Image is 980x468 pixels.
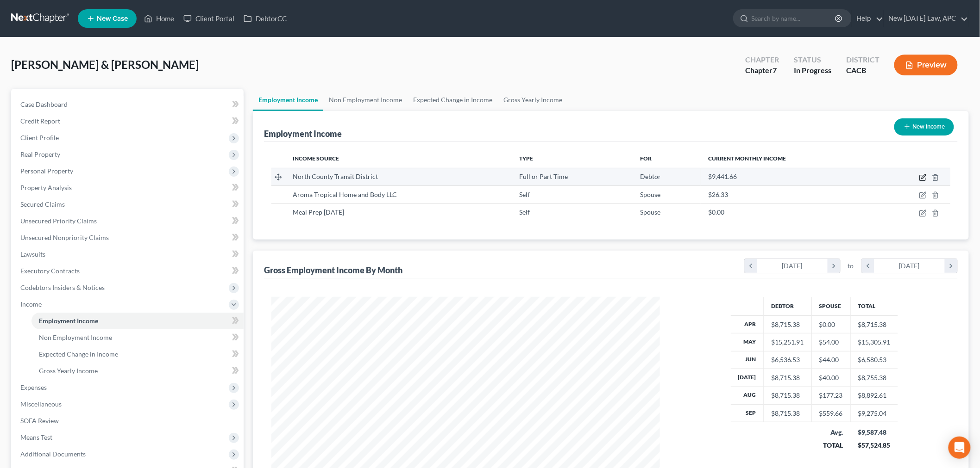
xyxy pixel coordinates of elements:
div: $8,715.38 [772,409,804,418]
div: $8,715.38 [772,391,804,400]
a: Expected Change in Income [31,346,244,363]
span: For [641,155,652,162]
div: $8,715.38 [772,373,804,382]
a: Help [852,10,883,27]
span: Current Monthly Income [708,155,786,162]
span: Property Analysis [20,184,72,191]
a: Lawsuits [13,246,244,263]
span: Full or Part Time [520,172,568,180]
span: Additional Documents [20,450,86,458]
span: Self [520,208,530,216]
a: Unsecured Priority Claims [13,213,244,229]
td: $8,755.38 [850,369,898,387]
span: Gross Yearly Income [39,367,98,375]
span: North County Transit District [293,172,378,180]
button: Preview [894,55,958,75]
th: Apr [731,315,764,333]
span: $9,441.66 [708,172,737,180]
span: $26.33 [708,191,728,198]
a: Home [139,10,179,27]
div: $40.00 [819,373,843,382]
button: New Income [894,118,954,135]
th: Sep [731,405,764,422]
div: Avg. [819,428,843,437]
span: Lawsuits [20,250,45,258]
div: $9,587.48 [858,428,891,437]
td: $15,305.91 [850,333,898,351]
span: Miscellaneous [20,400,62,408]
a: Executory Contracts [13,263,244,279]
span: Self [520,191,530,198]
span: New Case [97,15,128,22]
span: Secured Claims [20,200,65,208]
span: Type [520,155,534,162]
span: Income Source [293,155,339,162]
i: chevron_right [828,259,840,273]
div: $177.23 [819,391,843,400]
th: [DATE] [731,369,764,387]
a: Non Employment Income [31,329,244,346]
span: SOFA Review [20,417,59,425]
div: [DATE] [757,259,828,273]
a: Unsecured Nonpriority Claims [13,229,244,246]
td: $8,892.61 [850,387,898,404]
a: Gross Yearly Income [31,363,244,379]
span: Codebtors Insiders & Notices [20,283,105,291]
th: Total [850,297,898,315]
span: Personal Property [20,167,73,175]
div: $559.66 [819,409,843,418]
i: chevron_left [745,259,757,273]
span: $0.00 [708,208,724,216]
div: Gross Employment Income By Month [264,265,402,276]
div: TOTAL [819,441,843,450]
th: Debtor [764,297,811,315]
th: Spouse [811,297,850,315]
span: Employment Income [39,317,98,325]
span: Executory Contracts [20,267,80,275]
span: Expected Change in Income [39,350,118,358]
a: Expected Change in Income [408,89,498,111]
div: $15,251.91 [772,338,804,347]
a: New [DATE] Law, APC [884,10,968,27]
div: $0.00 [819,320,843,329]
td: $8,715.38 [850,315,898,333]
span: 7 [773,66,777,74]
a: Secured Claims [13,196,244,213]
span: Client Profile [20,134,59,142]
a: Employment Income [253,89,323,111]
td: $6,580.53 [850,351,898,369]
i: chevron_right [945,259,957,273]
span: Spouse [641,208,661,216]
span: [PERSON_NAME] & [PERSON_NAME] [11,58,199,71]
div: $54.00 [819,338,843,347]
span: Unsecured Priority Claims [20,217,97,225]
span: Meal Prep [DATE] [293,208,344,216]
span: to [848,261,854,271]
a: Client Portal [179,10,239,27]
span: Real Property [20,150,60,158]
a: SOFA Review [13,413,244,429]
a: Employment Income [31,313,244,329]
div: Status [794,55,831,65]
div: $8,715.38 [772,320,804,329]
div: $44.00 [819,355,843,364]
div: District [846,55,879,65]
span: Aroma Tropical Home and Body LLC [293,191,397,198]
input: Search by name... [752,10,836,27]
a: Gross Yearly Income [498,89,568,111]
a: DebtorCC [239,10,291,27]
div: Chapter [745,55,779,65]
a: Credit Report [13,113,244,129]
span: Spouse [641,191,661,198]
span: Means Test [20,433,52,441]
span: Income [20,300,42,308]
span: Unsecured Nonpriority Claims [20,234,109,241]
td: $9,275.04 [850,405,898,422]
div: Open Intercom Messenger [949,437,971,459]
a: Property Analysis [13,179,244,196]
th: May [731,333,764,351]
div: [DATE] [874,259,945,273]
th: Aug [731,387,764,404]
div: $6,536.53 [772,355,804,364]
div: CACB [846,65,879,76]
